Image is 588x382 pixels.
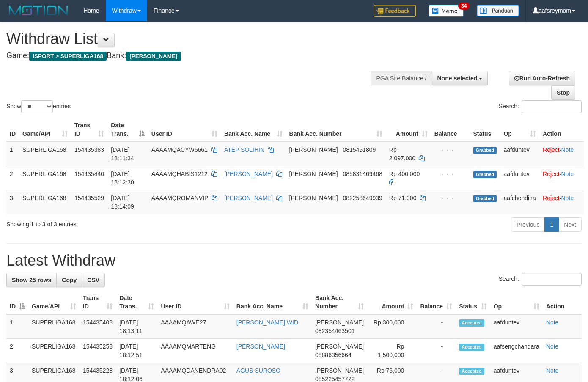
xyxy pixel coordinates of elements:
[111,170,134,186] span: [DATE] 18:12:30
[19,190,71,214] td: SUPERLIGA168
[224,170,273,177] a: [PERSON_NAME]
[151,195,208,201] span: AAAAMQROMANVIP
[546,343,559,350] a: Note
[74,170,104,177] span: 154435440
[561,146,574,153] a: Note
[71,118,107,142] th: Trans ID: activate to sort column ascending
[157,314,233,339] td: AAAAMQAWE27
[126,52,181,61] span: [PERSON_NAME]
[6,30,384,47] h1: Withdraw List
[543,195,560,201] a: Reject
[367,290,417,314] th: Amount: activate to sort column ascending
[157,290,233,314] th: User ID: activate to sort column ascending
[312,290,367,314] th: Bank Acc. Number: activate to sort column ascending
[500,166,539,190] td: aafduntev
[116,339,157,363] td: [DATE] 18:12:51
[473,195,497,202] span: Grabbed
[6,100,71,113] label: Show entries
[157,339,233,363] td: AAAAMQMARTENG
[544,217,559,232] a: 1
[417,339,456,363] td: -
[343,195,382,201] span: Copy 082258649939 to clipboard
[458,2,470,10] span: 34
[500,190,539,214] td: aafchendina
[546,367,559,374] a: Note
[21,100,53,113] select: Showentries
[459,344,484,351] span: Accepted
[315,343,364,350] span: [PERSON_NAME]
[286,118,386,142] th: Bank Acc. Number: activate to sort column ascending
[151,170,208,177] span: AAAAMQHABIS1212
[74,146,104,153] span: 154435383
[28,290,80,314] th: Game/API: activate to sort column ascending
[19,166,71,190] td: SUPERLIGA168
[371,71,431,85] div: PGA Site Balance /
[19,142,71,166] td: SUPERLIGA168
[511,217,545,232] a: Previous
[477,5,519,16] img: panduan.png
[6,4,71,17] img: MOTION_logo.png
[56,273,82,287] a: Copy
[500,142,539,166] td: aafduntev
[499,273,582,286] label: Search:
[500,118,539,142] th: Op: activate to sort column ascending
[389,170,420,177] span: Rp 400.000
[417,290,456,314] th: Balance: activate to sort column ascending
[434,170,467,178] div: - - -
[456,290,490,314] th: Status: activate to sort column ascending
[499,100,582,113] label: Search:
[82,273,105,287] a: CSV
[561,170,574,177] a: Note
[417,314,456,339] td: -
[236,319,298,326] a: [PERSON_NAME] WID
[490,314,543,339] td: aafduntev
[315,352,352,358] span: Copy 08886356664 to clipboard
[6,273,57,287] a: Show 25 rows
[315,367,364,374] span: [PERSON_NAME]
[543,146,560,153] a: Reject
[343,146,376,153] span: Copy 0815451809 to clipboard
[148,118,221,142] th: User ID: activate to sort column ascending
[289,170,338,177] span: [PERSON_NAME]
[6,290,28,314] th: ID: activate to sort column descending
[522,273,582,286] input: Search:
[6,217,239,228] div: Showing 1 to 3 of 3 entries
[6,190,19,214] td: 3
[80,314,116,339] td: 154435408
[431,118,470,142] th: Balance
[543,170,560,177] a: Reject
[80,290,116,314] th: Trans ID: activate to sort column ascending
[437,75,478,82] span: None selected
[111,195,134,210] span: [DATE] 18:14:09
[315,327,354,334] span: Copy 082354463501 to clipboard
[315,319,364,326] span: [PERSON_NAME]
[6,52,384,60] h4: Game: Bank:
[74,195,104,201] span: 154435529
[343,170,382,177] span: Copy 085831469468 to clipboard
[233,290,312,314] th: Bank Acc. Name: activate to sort column ascending
[116,314,157,339] td: [DATE] 18:13:11
[367,314,417,339] td: Rp 300,000
[539,190,584,214] td: ·
[116,290,157,314] th: Date Trans.: activate to sort column ascending
[546,319,559,326] a: Note
[6,314,28,339] td: 1
[558,217,582,232] a: Next
[539,166,584,190] td: ·
[151,146,208,153] span: AAAAMQACYW6661
[367,339,417,363] td: Rp 1,500,000
[29,52,107,61] span: ISPORT > SUPERLIGA168
[289,195,338,201] span: [PERSON_NAME]
[434,194,467,202] div: - - -
[374,5,416,17] img: Feedback.jpg
[62,277,77,283] span: Copy
[6,118,19,142] th: ID
[111,146,134,162] span: [DATE] 18:11:34
[6,252,582,269] h1: Latest Withdraw
[6,339,28,363] td: 2
[459,319,484,327] span: Accepted
[522,100,582,113] input: Search:
[539,118,584,142] th: Action
[6,142,19,166] td: 1
[561,195,574,201] a: Note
